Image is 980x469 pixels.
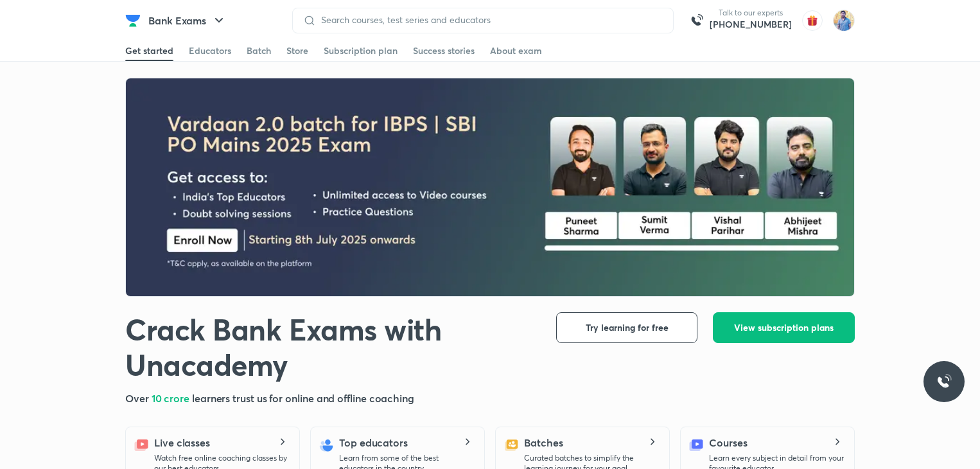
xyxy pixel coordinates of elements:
span: View subscription plans [734,321,834,334]
h5: Top educators [339,435,408,450]
a: Success stories [413,40,475,61]
span: 10 crore [152,391,192,405]
h5: Batches [524,435,563,450]
a: About exam [490,40,542,61]
a: Store [286,40,308,61]
a: [PHONE_NUMBER] [710,18,792,31]
button: View subscription plans [713,312,855,343]
span: Over [125,391,152,405]
div: Subscription plan [324,44,398,57]
h1: Crack Bank Exams with Unacademy [125,312,536,383]
div: Success stories [413,44,475,57]
a: Subscription plan [324,40,398,61]
h5: Live classes [154,435,210,450]
button: Try learning for free [556,312,697,343]
img: Kunal Kashyap kakoty [833,10,855,31]
img: ttu [936,374,952,389]
button: Bank Exams [141,8,234,33]
div: Get started [125,44,173,57]
img: call-us [684,8,710,33]
input: Search courses, test series and educators [316,15,663,25]
span: learners trust us for online and offline coaching [192,391,414,405]
a: Get started [125,40,173,61]
span: Try learning for free [586,321,669,334]
p: Talk to our experts [710,8,792,18]
div: Batch [247,44,271,57]
a: Batch [247,40,271,61]
img: avatar [802,10,823,31]
a: Educators [189,40,231,61]
div: Educators [189,44,231,57]
div: About exam [490,44,542,57]
img: Company Logo [125,13,141,28]
h5: Courses [709,435,747,450]
div: Store [286,44,308,57]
